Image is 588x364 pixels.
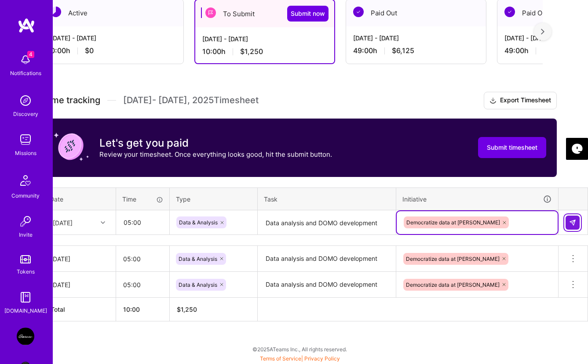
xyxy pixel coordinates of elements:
[287,6,329,22] button: Submit now
[353,46,479,55] div: 49:00 h
[4,306,47,315] div: [DOMAIN_NAME]
[17,328,34,345] img: Caruso: Rewards Program
[10,68,41,78] div: Notifications
[478,137,546,158] button: Submit timesheet
[20,255,31,263] img: tokens
[205,7,216,18] img: To Submit
[541,29,544,35] img: right
[240,47,263,56] span: $1,250
[122,195,163,204] div: Time
[202,47,327,56] div: 10:00 h
[566,216,581,230] div: null
[51,254,109,263] div: [DATE]
[406,281,500,288] span: Democratize data at [PERSON_NAME]
[17,213,34,230] img: Invite
[17,51,34,68] img: bell
[487,143,537,152] span: Submit timesheet
[179,281,217,288] span: Data & Analysis
[259,247,395,271] textarea: Data analysis and DOMO development
[304,355,340,362] a: Privacy Policy
[13,109,38,119] div: Discovery
[179,219,218,226] span: Data & Analysis
[259,211,395,234] textarea: Data analysis and DOMO development
[353,7,364,17] img: Paid Out
[51,7,61,17] img: Active
[291,9,325,18] span: Submit now
[43,95,100,106] span: Time tracking
[402,194,552,204] div: Initiative
[258,187,396,210] th: Task
[27,51,34,58] span: 4
[44,298,116,321] th: Total
[202,34,327,43] div: [DATE] - [DATE]
[353,33,479,43] div: [DATE] - [DATE]
[406,219,500,226] span: Democratize data at [PERSON_NAME]
[101,220,105,225] i: icon Chevron
[117,211,169,234] input: HH:MM
[15,328,37,345] a: Caruso: Rewards Program
[260,355,301,362] a: Terms of Service
[123,95,259,106] span: [DATE] - [DATE] , 2025 Timesheet
[32,338,567,360] div: © 2025 ATeams Inc., All rights reserved.
[18,18,35,33] img: logo
[17,92,34,109] img: discovery
[53,218,73,227] div: [DATE]
[259,273,395,297] textarea: Data analysis and DOMO development
[51,46,176,55] div: 0:00 h
[99,137,332,150] h3: Let's get you paid
[54,129,89,164] img: coin
[51,33,176,43] div: [DATE] - [DATE]
[484,92,557,109] button: Export Timesheet
[116,273,169,296] input: HH:MM
[260,355,340,362] span: |
[85,46,94,55] span: $0
[116,247,169,270] input: HH:MM
[44,187,116,210] th: Date
[17,288,34,306] img: guide book
[392,46,414,55] span: $6,125
[15,148,37,158] div: Missions
[51,280,109,289] div: [DATE]
[11,191,40,200] div: Community
[177,306,197,313] span: $ 1,250
[170,187,258,210] th: Type
[569,219,576,226] img: Submit
[116,298,170,321] th: 10:00
[179,256,217,262] span: Data & Analysis
[406,256,500,262] span: Democratize data at [PERSON_NAME]
[504,7,515,17] img: Paid Out
[17,131,34,148] img: teamwork
[17,267,35,276] div: Tokens
[489,96,497,105] i: icon Download
[15,170,36,191] img: Community
[19,230,33,239] div: Invite
[99,150,332,159] p: Review your timesheet. Once everything looks good, hit the submit button.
